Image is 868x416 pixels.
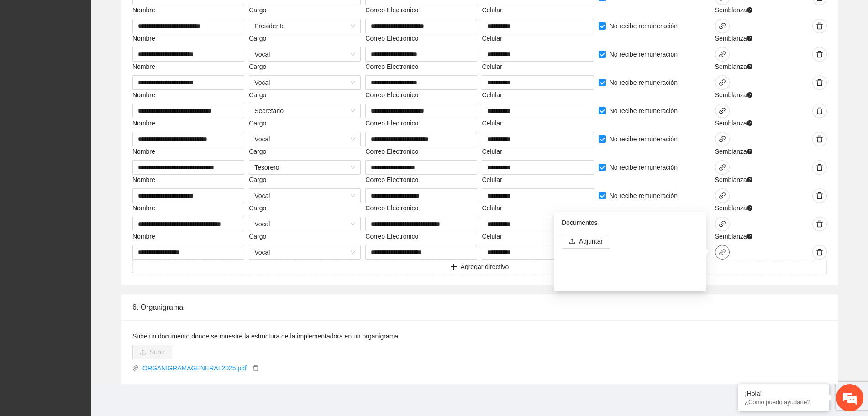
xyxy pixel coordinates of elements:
button: link [715,245,730,260]
button: link [715,188,730,203]
span: No recibe remuneración [606,162,681,172]
span: Semblanza [715,231,752,241]
button: link [715,75,730,90]
label: Nombre [132,90,155,100]
label: Correo Electronico [365,175,418,185]
button: delete [812,47,827,62]
div: Chatee con nosotros ahora [47,47,153,58]
span: Semblanza [715,118,752,128]
label: Celular [482,33,502,43]
span: link [715,164,729,171]
label: Celular [482,146,502,156]
button: link [715,104,730,118]
span: delete [813,249,826,256]
button: link [715,47,730,62]
span: No recibe remuneración [606,106,681,116]
button: link [715,132,730,146]
label: Correo Electronico [365,231,418,241]
span: Tesorero [254,161,355,174]
span: No recibe remuneración [606,134,681,144]
span: No recibe remuneración [606,21,681,31]
label: Nombre [132,203,155,213]
label: Cargo [249,90,266,100]
span: delete [813,22,826,30]
label: Nombre [132,146,155,156]
span: upload [569,238,575,245]
button: delete [812,188,827,203]
span: uploadAdjuntar [562,238,610,245]
label: Sube un documento donde se muestre la estructura de la implementadora en un organigrama [132,331,398,341]
span: link [715,220,729,228]
label: Nombre [132,175,155,185]
span: delete [813,135,826,143]
span: link [715,192,729,199]
span: plus [451,264,457,271]
span: Vocal [254,76,355,89]
span: Vocal [254,189,355,203]
span: Semblanza [715,62,752,72]
span: Secretario [254,104,355,118]
span: Semblanza [715,33,752,43]
span: Vocal [254,217,355,231]
span: Semblanza [715,146,752,156]
p: ¿Cómo puedo ayudarte? [745,399,822,406]
div: 6. Organigrama [132,294,827,320]
span: question-circle [747,92,752,98]
span: delete [813,164,826,171]
p: Documentos [562,218,699,228]
span: link [715,107,729,114]
span: question-circle [747,36,752,41]
label: Celular [482,231,502,241]
span: delete [813,107,826,114]
label: Celular [482,62,502,72]
label: Nombre [132,33,155,43]
span: Semblanza [715,90,752,100]
span: question-circle [747,64,752,69]
div: Minimizar ventana de chat en vivo [150,5,172,26]
span: link [715,51,729,58]
button: delete [250,363,261,373]
span: Semblanza [715,203,752,213]
button: delete [812,160,827,175]
label: Correo Electronico [365,62,418,72]
span: link [715,22,729,30]
label: Cargo [249,231,266,241]
label: Celular [482,5,502,15]
span: Semblanza [715,5,752,15]
span: question-circle [747,234,752,239]
div: ¡Hola! [745,390,822,397]
label: Correo Electronico [365,33,418,43]
button: delete [812,104,827,118]
label: Celular [482,118,502,128]
button: delete [812,217,827,231]
span: delete [813,79,826,86]
button: uploadSubir [132,345,172,359]
label: Celular [482,203,502,213]
span: Agregar directivo [461,262,509,272]
span: No recibe remuneración [606,49,681,59]
label: Nombre [132,62,155,72]
label: Correo Electronico [365,203,418,213]
label: Celular [482,90,502,100]
span: Adjuntar [579,236,603,246]
button: plusAgregar directivo [132,260,827,274]
label: Correo Electronico [365,146,418,156]
span: question-circle [747,120,752,126]
label: Cargo [249,146,266,156]
label: Cargo [249,175,266,185]
span: delete [813,51,826,58]
span: link [715,135,729,143]
span: Vocal [254,47,355,61]
span: Vocal [254,132,355,146]
label: Cargo [249,203,266,213]
button: link [715,160,730,175]
button: delete [812,19,827,33]
span: No recibe remuneración [606,78,681,88]
span: delete [813,192,826,199]
button: delete [812,245,827,260]
label: Cargo [249,62,266,72]
span: uploadSubir [132,348,172,356]
button: delete [812,132,827,146]
span: paper-clip [132,365,139,371]
span: link [715,79,729,86]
